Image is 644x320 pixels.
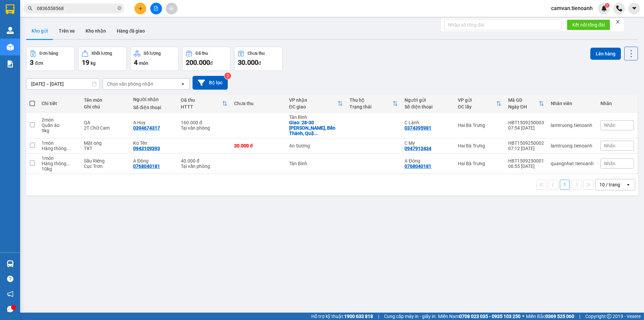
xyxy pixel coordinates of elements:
[134,58,138,66] span: 4
[604,143,615,148] span: Nhãn
[169,6,174,11] span: aim
[7,276,13,282] span: question-circle
[238,58,258,66] span: 30.000
[606,3,608,8] span: 1
[180,81,185,87] svg: open
[599,181,620,188] div: 10 / trang
[458,97,496,103] div: VP gửi
[80,23,111,39] button: Kho nhận
[289,120,343,136] div: Giao: 28-30 Nguyễn An Ninh, Bến Thành, Quận 1, Hồ Chí Minh
[508,125,544,131] div: 07:54 [DATE]
[135,3,146,14] button: plus
[607,314,611,319] span: copyright
[458,123,501,128] div: Hai Bà Trưng
[289,115,343,120] div: Tân Bình
[84,125,126,131] div: 2T Chữ Cam
[590,48,621,60] button: Lên hàng
[560,180,570,190] button: 1
[405,146,431,151] div: 0947913434
[181,97,222,103] div: Đã thu
[248,51,265,56] div: Chưa thu
[133,158,174,164] div: A Đông
[350,104,392,109] div: Trạng thái
[508,97,539,103] div: Mã GD
[615,19,620,24] span: close
[84,97,126,103] div: Tên món
[210,60,213,66] span: đ
[133,125,160,131] div: 0394674317
[82,58,89,66] span: 19
[551,161,594,166] div: quangnhat.tienoanh
[572,21,605,29] span: Kết nối tổng đài
[42,155,77,161] div: 1 món
[182,47,231,71] button: Đã thu200.000đ
[107,81,153,87] div: Chọn văn phòng nhận
[289,104,338,109] div: ĐC giao
[628,3,640,14] button: caret-down
[384,313,436,320] span: Cung cấp máy in - giấy in:
[458,143,501,148] div: Hai Bà Trưng
[7,44,14,51] img: warehouse-icon
[37,5,116,12] input: Tìm tên, số ĐT hoặc mã đơn
[459,314,521,319] strong: 0708 023 035 - 0935 103 250
[133,120,174,125] div: A Huy
[551,143,594,148] div: lamtruong.tienoanh
[601,5,607,11] img: icon-new-feature
[30,58,34,66] span: 3
[6,4,14,14] img: logo-vxr
[522,315,524,318] span: ⚪️
[154,6,158,11] span: file-add
[26,47,75,71] button: Đơn hàng3đơn
[600,101,634,106] div: Nhãn
[7,60,14,67] img: solution-icon
[196,51,208,56] div: Đã thu
[508,146,544,151] div: 07:12 [DATE]
[84,104,126,109] div: Ghi chú
[350,97,392,103] div: Thu hộ
[438,313,521,320] span: Miền Nam
[117,6,121,10] span: close-circle
[508,104,539,109] div: Ngày ĐH
[7,291,13,297] span: notification
[138,6,143,11] span: plus
[133,164,160,169] div: 0768040181
[551,101,594,106] div: Nhân viên
[42,101,77,106] div: Chi tiết
[42,166,77,172] div: 10 kg
[7,27,14,34] img: warehouse-icon
[92,51,112,56] div: Khối lượng
[604,123,615,128] span: Nhãn
[508,140,544,146] div: HBT1509250002
[234,143,282,148] div: 30.000 đ
[551,123,594,128] div: lamtruong.tienoanh
[53,23,80,39] button: Trên xe
[546,4,598,12] span: camvan.tienoanh
[378,313,379,320] span: |
[133,140,174,146] div: Ko Tên
[84,146,126,151] div: TXT
[7,260,14,267] img: warehouse-icon
[224,73,231,79] sup: 2
[579,313,580,320] span: |
[42,161,77,166] div: Hàng thông thường
[508,164,544,169] div: 06:55 [DATE]
[616,5,622,11] img: phone-icon
[234,47,283,71] button: Chưa thu30.000đ
[289,143,343,148] div: An Sương
[605,3,609,8] sup: 1
[139,60,148,66] span: món
[405,125,431,131] div: 0374395981
[181,164,227,169] div: Tại văn phòng
[193,76,228,90] button: Bộ lọc
[91,60,96,66] span: kg
[505,95,547,112] th: Toggle SortBy
[35,60,43,66] span: đơn
[631,5,637,11] span: caret-down
[7,306,13,312] span: message
[405,104,451,109] div: Số điện thoại
[508,158,544,164] div: HBT1509250001
[42,146,77,151] div: Hàng thông thường
[458,104,496,109] div: ĐC lấy
[84,140,126,146] div: Mật ong
[181,104,222,109] div: HTTT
